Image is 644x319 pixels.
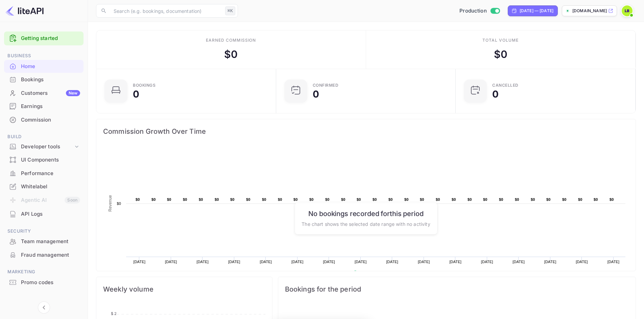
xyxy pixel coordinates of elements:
div: 0 [313,89,319,99]
div: Fraud management [21,251,80,259]
text: $0 [183,197,187,201]
div: Promo codes [4,276,84,289]
a: Promo codes [4,276,84,289]
button: Collapse navigation [38,301,50,314]
text: $0 [562,197,567,201]
p: [DOMAIN_NAME] [572,8,607,14]
div: Commission [4,113,84,127]
a: UI Components [4,153,84,166]
div: ⌘K [225,6,235,15]
div: UI Components [21,156,80,164]
text: $0 [167,197,171,201]
text: [DATE] [165,260,177,264]
div: Team management [21,238,80,246]
text: $0 [246,197,251,201]
div: Confirmed [313,83,339,87]
div: CANCELLED [492,83,519,87]
a: Getting started [21,35,80,42]
span: Weekly volume [103,284,265,295]
text: $0 [499,197,503,201]
text: [DATE] [228,260,240,264]
div: Developer tools [4,141,84,153]
text: $0 [341,197,345,201]
a: Team management [4,235,84,248]
text: $0 [230,197,235,201]
text: [DATE] [386,260,398,264]
text: [DATE] [355,260,367,264]
text: $0 [452,197,456,201]
img: LiteAPI logo [5,5,44,16]
text: [DATE] [418,260,430,264]
a: CustomersNew [4,87,84,99]
div: 0 [133,89,139,99]
text: $0 [420,197,424,201]
text: $0 [515,197,519,201]
span: Commission Growth Over Time [103,126,629,137]
div: Earnings [21,103,80,110]
div: Bookings [4,73,84,86]
text: $0 [594,197,598,201]
div: New [66,90,80,96]
div: Team management [4,235,84,248]
text: Revenue [360,271,377,275]
div: Earnings [4,100,84,113]
text: [DATE] [607,260,620,264]
div: Performance [4,167,84,180]
div: API Logs [4,208,84,221]
text: [DATE] [291,260,304,264]
div: 0 [492,89,499,99]
text: $0 [262,197,266,201]
div: $ 0 [224,47,238,62]
div: UI Components [4,153,84,167]
a: Home [4,60,84,72]
text: $0 [136,197,140,201]
a: Commission [4,113,84,126]
text: [DATE] [260,260,272,264]
text: $0 [483,197,487,201]
a: Bookings [4,73,84,86]
text: [DATE] [544,260,556,264]
text: $0 [468,197,472,201]
text: $0 [309,197,314,201]
div: Home [21,63,80,70]
text: [DATE] [576,260,588,264]
p: The chart shows the selected date range with no activity [302,220,430,227]
input: Search (e.g. bookings, documentation) [110,4,222,18]
text: $0 [325,197,330,201]
div: Performance [21,170,80,177]
text: [DATE] [481,260,493,264]
span: Marketing [4,268,84,276]
div: Whitelabel [21,183,80,191]
div: Customers [21,89,80,97]
text: [DATE] [134,260,146,264]
text: $0 [531,197,535,201]
a: Fraud management [4,249,84,261]
div: Click to change the date range period [508,5,558,16]
div: Bookings [133,83,156,87]
text: [DATE] [449,260,461,264]
div: Earned commission [206,37,256,43]
div: CustomersNew [4,87,84,100]
a: Earnings [4,100,84,112]
span: Production [459,7,487,15]
div: Home [4,60,84,73]
img: Lipi Begum [622,5,633,16]
div: $ 0 [494,47,507,62]
text: $0 [357,197,361,201]
text: Revenue [108,195,113,212]
span: Business [4,52,84,60]
text: $0 [373,197,377,201]
span: Build [4,133,84,141]
text: $0 [117,201,121,206]
text: $0 [404,197,409,201]
div: Bookings [21,76,80,84]
div: Total volume [482,37,519,43]
text: [DATE] [512,260,525,264]
span: Security [4,228,84,235]
span: Bookings for the period [285,284,629,295]
text: $0 [278,197,282,201]
text: $0 [199,197,203,201]
div: [DATE] — [DATE] [520,8,553,14]
text: $0 [388,197,393,201]
text: [DATE] [197,260,209,264]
